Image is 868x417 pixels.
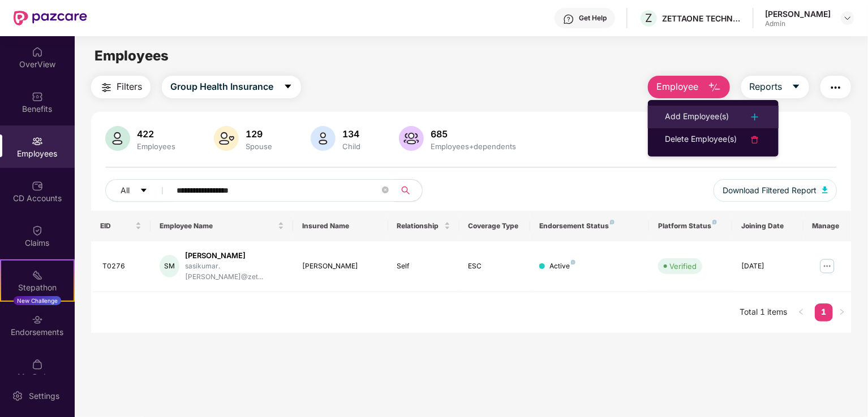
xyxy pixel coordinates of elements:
img: svg+xml;base64,PHN2ZyB4bWxucz0iaHR0cDovL3d3dy53My5vcmcvMjAwMC9zdmciIHdpZHRoPSIyNCIgaGVpZ2h0PSIyNC... [748,133,762,146]
li: Next Page [833,303,851,322]
div: Platform Status [658,221,723,231]
span: Group Health Insurance [170,80,273,94]
th: Coverage Type [459,211,531,241]
div: [PERSON_NAME] [302,261,379,272]
img: svg+xml;base64,PHN2ZyB4bWxucz0iaHR0cDovL3d3dy53My5vcmcvMjAwMC9zdmciIHhtbG5zOnhsaW5rPSJodHRwOi8vd3... [708,81,721,94]
img: svg+xml;base64,PHN2ZyB4bWxucz0iaHR0cDovL3d3dy53My5vcmcvMjAwMC9zdmciIHdpZHRoPSI4IiBoZWlnaHQ9IjgiIH... [610,220,615,224]
img: svg+xml;base64,PHN2ZyB4bWxucz0iaHR0cDovL3d3dy53My5vcmcvMjAwMC9zdmciIHhtbG5zOnhsaW5rPSJodHRwOi8vd3... [105,126,130,151]
div: ZETTAONE TECHNOLOGIES INDIA PRIVATE LIMITED [662,13,741,24]
span: Filters [117,80,142,94]
img: svg+xml;base64,PHN2ZyBpZD0iQ0RfQWNjb3VudHMiIGRhdGEtbmFtZT0iQ0QgQWNjb3VudHMiIHhtbG5zPSJodHRwOi8vd3... [32,180,43,192]
div: ESC [469,261,522,272]
img: svg+xml;base64,PHN2ZyB4bWxucz0iaHR0cDovL3d3dy53My5vcmcvMjAwMC9zdmciIHdpZHRoPSIyNCIgaGVpZ2h0PSIyNC... [100,81,113,94]
img: svg+xml;base64,PHN2ZyB4bWxucz0iaHR0cDovL3d3dy53My5vcmcvMjAwMC9zdmciIHhtbG5zOnhsaW5rPSJodHRwOi8vd3... [822,186,828,193]
span: search [394,186,416,195]
img: svg+xml;base64,PHN2ZyBpZD0iRW1wbG95ZWVzIiB4bWxucz0iaHR0cDovL3d3dy53My5vcmcvMjAwMC9zdmciIHdpZHRoPS... [32,136,43,147]
img: svg+xml;base64,PHN2ZyBpZD0iRHJvcGRvd24tMzJ4MzIiIHhtbG5zPSJodHRwOi8vd3d3LnczLm9yZy8yMDAwL3N2ZyIgd2... [843,14,852,23]
img: New Pazcare Logo [14,11,87,25]
span: right [839,309,845,315]
th: Joining Date [732,211,803,241]
div: New Challenge [14,296,61,305]
span: caret-down [283,82,293,92]
img: svg+xml;base64,PHN2ZyB4bWxucz0iaHR0cDovL3d3dy53My5vcmcvMjAwMC9zdmciIHhtbG5zOnhsaW5rPSJodHRwOi8vd3... [399,126,424,151]
li: Previous Page [792,303,810,322]
span: close-circle [382,186,389,193]
div: 685 [428,128,518,140]
img: svg+xml;base64,PHN2ZyBpZD0iQ2xhaW0iIHhtbG5zPSJodHRwOi8vd3d3LnczLm9yZy8yMDAwL3N2ZyIgd2lkdGg9IjIwIi... [32,225,43,236]
img: svg+xml;base64,PHN2ZyBpZD0iTXlfT3JkZXJzIiBkYXRhLW5hbWU9Ik15IE9yZGVycyIgeG1sbnM9Imh0dHA6Ly93d3cudz... [32,359,43,370]
div: sasikumar.[PERSON_NAME]@zet... [185,261,284,283]
div: 129 [243,128,274,140]
span: Employees [94,47,169,64]
div: Spouse [243,142,274,151]
span: All [121,184,130,197]
span: Employee [656,80,699,94]
img: svg+xml;base64,PHN2ZyB4bWxucz0iaHR0cDovL3d3dy53My5vcmcvMjAwMC9zdmciIHdpZHRoPSIyMSIgaGVpZ2h0PSIyMC... [32,270,43,281]
div: [PERSON_NAME] [185,250,284,261]
span: Z [645,11,652,25]
img: svg+xml;base64,PHN2ZyB4bWxucz0iaHR0cDovL3d3dy53My5vcmcvMjAwMC9zdmciIHhtbG5zOnhsaW5rPSJodHRwOi8vd3... [311,126,336,151]
div: Verified [669,260,697,272]
span: left [798,309,805,315]
span: Relationship [397,221,442,231]
img: svg+xml;base64,PHN2ZyB4bWxucz0iaHR0cDovL3d3dy53My5vcmcvMjAwMC9zdmciIHdpZHRoPSI4IiBoZWlnaHQ9IjgiIH... [712,220,717,224]
img: svg+xml;base64,PHN2ZyBpZD0iQmVuZWZpdHMiIHhtbG5zPSJodHRwOi8vd3d3LnczLm9yZy8yMDAwL3N2ZyIgd2lkdGg9Ij... [32,91,43,102]
div: Stepathon [1,282,74,293]
div: Settings [25,390,63,402]
img: svg+xml;base64,PHN2ZyB4bWxucz0iaHR0cDovL3d3dy53My5vcmcvMjAwMC9zdmciIHhtbG5zOnhsaW5rPSJodHRwOi8vd3... [214,126,239,151]
img: svg+xml;base64,PHN2ZyB4bWxucz0iaHR0cDovL3d3dy53My5vcmcvMjAwMC9zdmciIHdpZHRoPSIyNCIgaGVpZ2h0PSIyNC... [748,110,762,124]
button: Filters [91,76,151,98]
img: manageButton [818,257,836,275]
div: Child [340,142,363,151]
div: [DATE] [741,261,794,272]
div: [PERSON_NAME] [765,8,831,19]
div: Get Help [579,14,607,23]
button: left [792,303,810,322]
span: EID [100,221,133,231]
span: caret-down [140,186,148,196]
img: svg+xml;base64,PHN2ZyBpZD0iU2V0dGluZy0yMHgyMCIgeG1sbnM9Imh0dHA6Ly93d3cudzMub3JnLzIwMDAvc3ZnIiB3aW... [12,390,23,402]
span: Reports [750,80,783,94]
button: search [394,179,423,202]
div: 134 [340,128,363,140]
img: svg+xml;base64,PHN2ZyB4bWxucz0iaHR0cDovL3d3dy53My5vcmcvMjAwMC9zdmciIHdpZHRoPSIyNCIgaGVpZ2h0PSIyNC... [829,81,843,94]
button: Allcaret-down [105,179,174,202]
th: Manage [803,211,851,241]
div: SM [160,255,179,277]
img: svg+xml;base64,PHN2ZyB4bWxucz0iaHR0cDovL3d3dy53My5vcmcvMjAwMC9zdmciIHdpZHRoPSI4IiBoZWlnaHQ9IjgiIH... [571,260,575,264]
button: Reportscaret-down [741,76,809,98]
li: 1 [815,303,833,322]
span: close-circle [382,185,389,196]
div: Self [397,261,450,272]
img: svg+xml;base64,PHN2ZyBpZD0iSGVscC0zMngzMiIgeG1sbnM9Imh0dHA6Ly93d3cudzMub3JnLzIwMDAvc3ZnIiB3aWR0aD... [563,14,574,25]
th: EID [91,211,151,241]
button: Employee [648,76,730,98]
th: Employee Name [151,211,293,241]
span: caret-down [792,82,801,92]
th: Insured Name [293,211,388,241]
img: svg+xml;base64,PHN2ZyBpZD0iSG9tZSIgeG1sbnM9Imh0dHA6Ly93d3cudzMub3JnLzIwMDAvc3ZnIiB3aWR0aD0iMjAiIG... [32,46,43,58]
div: Employees+dependents [428,142,518,151]
img: svg+xml;base64,PHN2ZyBpZD0iRW5kb3JzZW1lbnRzIiB4bWxucz0iaHR0cDovL3d3dy53My5vcmcvMjAwMC9zdmciIHdpZH... [32,314,43,325]
div: 422 [135,128,178,140]
button: Group Health Insurancecaret-down [162,76,301,98]
div: Endorsement Status [539,221,640,231]
div: Admin [765,19,831,28]
div: Add Employee(s) [665,110,729,124]
span: Employee Name [160,221,276,231]
button: right [833,303,851,322]
a: 1 [815,303,833,320]
div: T0276 [102,261,141,272]
li: Total 1 items [740,303,788,322]
div: Delete Employee(s) [665,133,737,146]
th: Relationship [388,211,459,241]
div: Employees [135,142,178,151]
span: Download Filtered Report [723,184,817,197]
button: Download Filtered Report [714,179,837,202]
div: Active [549,261,575,272]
